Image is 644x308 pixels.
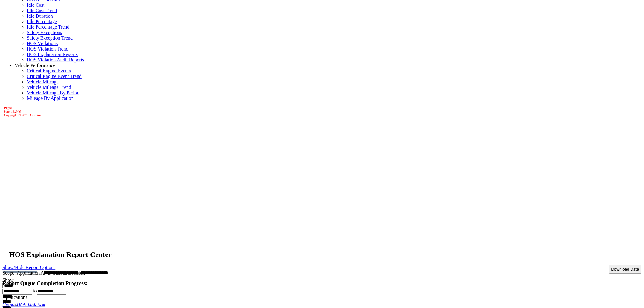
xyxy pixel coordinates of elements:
[4,106,12,110] b: Pepsi
[27,30,62,35] a: Safety Exceptions
[27,8,57,13] a: Idle Cost Trend
[9,250,642,259] h2: HOS Explanation Report Center
[27,96,74,101] a: Mileage By Application
[2,295,27,300] label: Applications
[4,106,642,117] div: Copyright © 2025, Gridline
[4,110,21,113] i: beta v.8.24.0
[27,74,82,79] a: Critical Engine Event Trend
[27,46,68,51] a: HOS Violation Trend
[2,278,13,283] label: Show
[27,57,84,62] a: HOS Violation Audit Reports
[27,68,71,73] a: Critical Engine Events
[609,265,642,274] button: Download Data
[27,13,53,19] a: Idle Duration
[2,270,85,275] span: Scope: Application AND Canada Division
[2,302,45,307] a: Create HOS Violation
[2,263,55,271] a: Show/Hide Report Options
[27,90,79,95] a: Vehicle Mileage By Period
[27,41,58,46] a: HOS Violations
[27,85,71,90] a: Vehicle Mileage Trend
[27,2,44,8] a: Idle Cost
[33,288,37,293] span: to
[27,52,78,57] a: HOS Explanation Reports
[27,79,58,84] a: Vehicle Mileage
[27,35,73,40] a: Safety Exception Trend
[15,63,55,68] a: Vehicle Performance
[27,19,57,24] a: Idle Percentage
[27,24,69,30] a: Idle Percentage Trend
[2,280,642,287] h4: Report Queue Completion Progress:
